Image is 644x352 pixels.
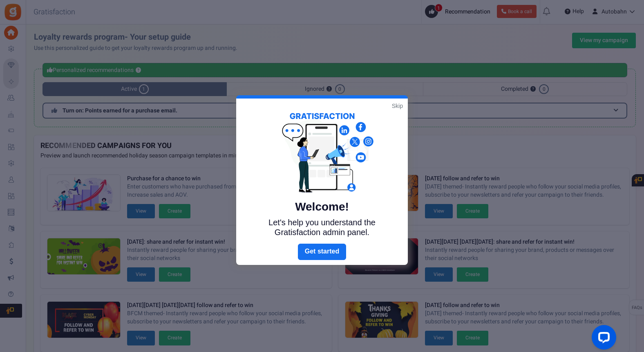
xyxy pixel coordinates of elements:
a: Next [298,244,346,260]
h5: Welcome! [255,200,389,213]
a: Skip [392,102,403,110]
p: Let's help you understand the Gratisfaction admin panel. [255,217,389,237]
